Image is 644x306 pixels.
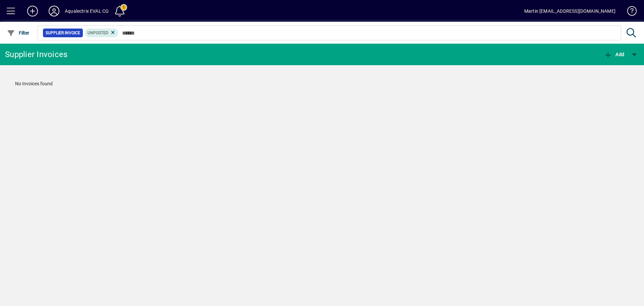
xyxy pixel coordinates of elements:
[5,27,31,39] button: Filter
[85,29,119,37] mat-chip: Invoice Status: Unposted
[7,30,30,36] span: Filter
[65,6,109,16] div: Aqualectrix EVAL CG
[5,49,67,60] div: Supplier Invoices
[43,5,65,17] button: Profile
[604,52,624,57] span: Add
[22,5,43,17] button: Add
[46,30,80,36] span: Supplier Invoice
[524,6,615,16] div: Martin [EMAIL_ADDRESS][DOMAIN_NAME]
[622,1,636,23] a: Knowledge Base
[8,74,636,94] div: No Invoices found
[88,31,108,35] span: Unposted
[602,48,626,60] button: Add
